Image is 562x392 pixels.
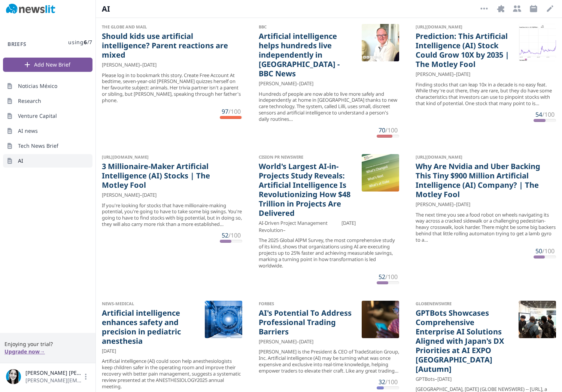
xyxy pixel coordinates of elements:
div: If you're looking for stocks that have millionaire-making potential, you're going to have to take... [102,202,242,228]
div: News-Medical [102,301,199,307]
span: AI-Driven Project Management Revolution – [259,220,341,233]
span: → [40,348,45,355]
a: AI news [3,124,92,138]
button: Add New Brief [3,58,92,72]
div: The next time you see a food robot on wheels navigating its way across a cracked sidewalk or a ch... [416,212,556,243]
a: 3 Millionaire-Maker Artificial Intelligence (AI) Stocks | The Motley Fool [102,162,236,190]
span: Tech News Brief [18,142,58,150]
span: 50 [535,247,542,255]
span: [PERSON_NAME] [PERSON_NAME] [25,369,82,377]
span: AI [102,4,132,14]
button: Upgrade now [4,348,45,355]
a: GPTBots Showcases Comprehensive Enterprise AI Solutions Aligned with Japan's DX Priorities at AI ... [416,308,513,374]
time: [DATE] [142,61,157,68]
span: /100 [385,378,398,386]
span: AI news [18,127,38,135]
span: [PERSON_NAME][EMAIL_ADDRESS][DOMAIN_NAME] [25,377,82,384]
span: 52 [379,273,385,281]
span: 32 [379,378,385,386]
h3: Briefs [3,40,31,48]
div: GlobeNewswire [416,301,513,307]
a: Should kids use artificial intelligence? Parent reactions are mixed [102,31,236,59]
span: /100 [228,231,241,239]
span: 52 [222,231,228,239]
div: Please log in to bookmark this story. Create Free Account At bedtime, seven-year-old [PERSON_NAME... [102,72,242,104]
time: [DATE] [456,71,470,78]
div: The 2025 Global AIPM Survey, the most comprehensive study of its kind, shows that organizations u... [259,237,399,269]
span: 6 [84,39,87,46]
span: [PERSON_NAME] – [102,192,142,199]
a: World's Largest AI-in-Projects Study Reveals: Artificial Intelligence Is Revolutionizing How $48 ... [259,162,356,218]
span: /100 [385,126,398,134]
time: [DATE] [102,347,116,355]
time: [DATE] [299,338,313,345]
div: [URL][DOMAIN_NAME] [416,154,550,160]
div: [PERSON_NAME] is the President & CEO of TradeStation Group, Inc. Artificial intelligence (AI) may... [259,349,399,374]
span: 97 [222,107,228,116]
a: Artificial intelligence enhances safety and precision in pediatric anesthesia [102,308,199,346]
span: using / 7 [68,39,92,46]
a: Noticias México [3,79,92,93]
span: [PERSON_NAME] – [259,80,299,87]
div: Finding stocks that can leap 10x in a decade is no easy feat. While they're out there, they are r... [416,82,556,107]
time: [DATE] [142,192,157,199]
div: Forbes [259,301,356,307]
span: Noticias México [18,82,57,90]
div: Artificial intelligence (AI) could soon help anesthesiologists keep children safer in the operati... [102,358,242,389]
time: [DATE] [456,201,470,208]
time: [DATE] [437,376,452,383]
span: 54 [535,110,542,119]
time: [DATE] [299,80,313,87]
span: [PERSON_NAME] – [259,338,299,345]
a: Artificial intelligence helps hundreds live independently in [GEOGRAPHIC_DATA] - BBC News [259,31,356,78]
span: Enjoying your trial? [4,340,91,348]
a: Research [3,94,92,108]
span: /100 [228,107,241,116]
span: [PERSON_NAME] – [102,61,142,68]
a: AI [3,154,92,168]
span: GPTBots – [416,376,437,383]
span: AI [18,157,23,165]
a: AI's Potential To Address Professional Trading Barriers [259,308,356,336]
div: Hundreds of people are now able to live more safely and independently at home in [GEOGRAPHIC_DATA... [259,91,399,122]
time: [DATE] [341,220,356,233]
span: /100 [542,247,555,255]
div: The Globe and Mail [102,24,236,30]
a: Prediction: This Artificial Intelligence (AI) Stock Could Grow 10X by 2035 | The Motley Fool [416,31,513,69]
span: [PERSON_NAME] – [416,201,456,208]
button: [PERSON_NAME] [PERSON_NAME][PERSON_NAME][EMAIL_ADDRESS][DOMAIN_NAME] [6,369,89,384]
span: /100 [385,273,398,281]
span: 70 [379,126,385,134]
a: Venture Capital [3,109,92,123]
div: [URL][DOMAIN_NAME] [102,154,236,160]
span: /100 [542,110,555,119]
span: Venture Capital [18,112,57,120]
a: Tech News Brief [3,139,92,153]
div: [URL][DOMAIN_NAME] [416,24,513,30]
span: Research [18,97,41,105]
div: BBC [259,24,356,30]
a: Why Are Nvidia and Uber Backing This Tiny $900 Million Artificial Intelligence (AI) Company? | Th... [416,162,550,199]
img: Newslit [6,4,55,14]
div: Cision PR Newswire [259,154,356,160]
span: [PERSON_NAME] – [416,71,456,78]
